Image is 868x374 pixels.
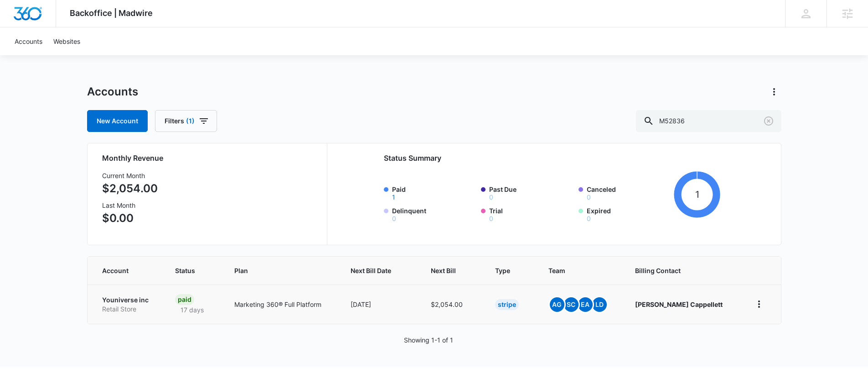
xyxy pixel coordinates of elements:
span: Account [102,266,140,275]
p: Marketing 360® Full Platform [234,300,328,309]
span: Team [548,266,600,275]
span: Type [495,266,513,275]
span: SC [564,297,579,312]
label: Paid [392,184,476,200]
span: Billing Contact [635,266,729,275]
button: Paid [392,194,395,200]
td: [DATE] [340,284,420,324]
button: Filters(1) [155,110,217,132]
div: Stripe [495,299,519,310]
div: Paid [175,294,194,305]
span: Next Bill [431,266,460,275]
p: 17 days [175,305,209,315]
label: Canceled [587,184,671,200]
h2: Status Summary [384,153,721,163]
label: Expired [587,206,671,222]
a: Accounts [9,27,48,55]
a: Websites [48,27,86,55]
span: Next Bill Date [351,266,396,275]
a: New Account [87,110,148,132]
p: $0.00 [102,210,158,227]
input: Search [636,110,781,132]
p: Showing 1-1 of 1 [404,335,453,345]
button: Clear [761,114,776,128]
label: Past Due [489,184,573,200]
h3: Current Month [102,171,158,180]
span: LD [592,297,607,312]
span: AG [550,297,564,312]
span: EA [578,297,593,312]
h2: Monthly Revenue [102,153,316,163]
td: $2,054.00 [420,284,484,324]
p: Youniverse inc [102,295,153,305]
button: Actions [767,84,781,99]
strong: [PERSON_NAME] Cappellett [635,300,723,308]
p: Retail Store [102,305,153,314]
label: Delinquent [392,206,476,222]
label: Trial [489,206,573,222]
h1: Accounts [87,85,138,99]
span: (1) [186,118,195,124]
span: Plan [234,266,328,275]
a: Youniverse incRetail Store [102,295,153,313]
tspan: 1 [695,189,699,200]
span: Backoffice | Madwire [70,8,153,18]
button: home [752,297,766,311]
p: $2,054.00 [102,180,158,197]
span: Status [175,266,200,275]
h3: Last Month [102,200,158,210]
